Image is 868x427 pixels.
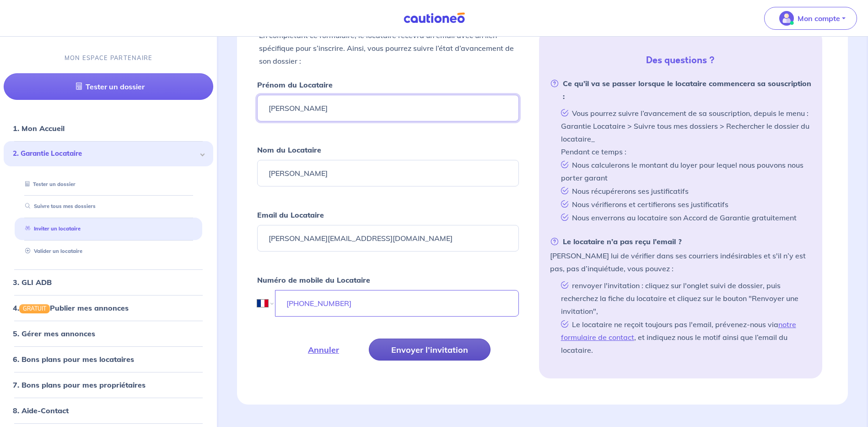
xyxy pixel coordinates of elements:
a: 1. Mon Accueil [13,124,65,133]
input: Ex : john.doe@gmail.com [257,225,518,252]
span: 2. Garantie Locataire [13,148,197,159]
a: Inviter un locataire [22,225,81,232]
input: Ex : John [257,95,518,121]
a: 3. GLI ADB [13,278,52,287]
p: Mon compte [798,13,840,24]
div: Inviter un locataire [15,221,202,236]
a: 8. Aide-Contact [13,406,69,415]
div: 2. Garantie Locataire [4,141,213,166]
button: Annuler [286,339,361,361]
button: Envoyer l’invitation [369,339,491,361]
input: 06 45 54 34 33 [275,290,518,317]
li: Nous enverrons au locataire son Accord de Garantie gratuitement [557,211,811,224]
button: illu_account_valid_menu.svgMon compte [764,7,857,30]
strong: Email du Locataire [257,210,324,219]
p: En complétant ce formulaire, le locataire recevra un email avec un lien spécifique pour s’inscrir... [259,29,517,67]
input: Ex : Durand [257,160,518,186]
a: 5. Gérer mes annonces [13,329,95,338]
li: Le locataire ne reçoit toujours pas l'email, prévenez-nous via , et indiquez nous le motif ainsi ... [557,318,811,356]
div: 6. Bons plans pour mes locataires [4,350,213,368]
a: Suivre tous mes dossiers [22,203,96,210]
div: Tester un dossier [15,177,202,192]
li: Nous vérifierons et certifierons ses justificatifs [557,197,811,211]
div: Suivre tous mes dossiers [15,199,202,214]
li: renvoyer l'invitation : cliquez sur l'onglet suivi de dossier, puis recherchez la fiche du locata... [557,279,811,318]
strong: Numéro de mobile du Locataire [257,275,370,285]
p: MON ESPACE PARTENAIRE [65,54,153,62]
div: 8. Aide-Contact [4,401,213,420]
div: 1. Mon Accueil [4,119,213,137]
h5: Des questions ? [543,55,819,66]
a: 4.GRATUITPublier mes annonces [13,303,129,312]
div: 7. Bons plans pour mes propriétaires [4,376,213,394]
li: Vous pourrez suivre l’avancement de sa souscription, depuis le menu : Garantie Locataire > Suivre... [557,106,811,158]
img: Cautioneo [400,12,469,24]
strong: Nom du Locataire [257,145,321,154]
a: Tester un dossier [4,73,213,100]
div: 4.GRATUITPublier mes annonces [4,299,213,317]
strong: Prénom du Locataire [257,80,333,89]
a: Tester un dossier [22,181,75,187]
strong: Ce qu’il va se passer lorsque le locataire commencera sa souscription : [550,77,811,103]
div: 5. Gérer mes annonces [4,324,213,343]
strong: Le locataire n’a pas reçu l’email ? [550,235,682,248]
li: Nous calculerons le montant du loyer pour lequel nous pouvons nous porter garant [557,158,811,184]
div: 3. GLI ADB [4,273,213,291]
img: illu_account_valid_menu.svg [779,11,794,26]
a: Valider un locataire [22,248,82,254]
a: notre formulaire de contact [561,320,796,342]
div: Valider un locataire [15,244,202,259]
a: 6. Bons plans pour mes locataires [13,355,134,364]
li: [PERSON_NAME] lui de vérifier dans ses courriers indésirables et s'il n’y est pas, pas d’inquiétu... [550,235,811,356]
li: Nous récupérerons ses justificatifs [557,184,811,197]
a: 7. Bons plans pour mes propriétaires [13,380,146,389]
